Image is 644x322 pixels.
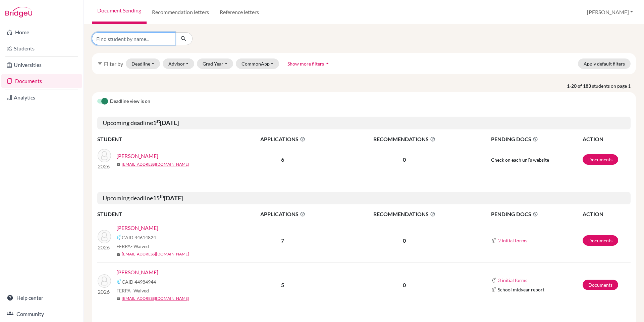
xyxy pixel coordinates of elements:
a: [PERSON_NAME] [116,224,158,232]
span: RECOMMENDATIONS [334,210,475,218]
span: APPLICATIONS [232,135,334,143]
b: 6 [281,156,284,163]
a: Documents [583,235,618,246]
button: 2 initial forms [498,237,528,244]
button: Apply default filters [578,58,631,69]
p: 2026 [98,288,111,296]
th: STUDENT [97,135,231,144]
p: 0 [334,156,475,164]
span: FERPA [116,287,149,294]
b: 15 [DATE] [153,194,183,202]
a: [PERSON_NAME] [116,152,158,160]
span: PENDING DOCS [491,135,582,143]
button: Deadline [126,58,160,69]
button: 3 initial forms [498,276,528,284]
p: 2026 [98,162,111,170]
b: 7 [281,237,284,244]
span: - Waived [131,288,149,293]
span: CAID 44614824 [122,234,156,241]
img: Common App logo [491,238,496,243]
a: Documents [1,74,82,88]
b: 1 [DATE] [153,119,179,126]
span: mail [116,297,120,301]
img: Lawrence, Alia [98,274,111,288]
a: Universities [1,58,82,72]
span: Check on each uni's website [491,157,549,163]
a: Documents [583,154,618,165]
span: RECOMMENDATIONS [334,135,475,143]
button: Show more filtersarrow_drop_up [282,58,336,69]
span: Filter by [104,61,123,67]
span: Deadline view is on [110,97,150,106]
p: 0 [334,281,475,289]
a: [EMAIL_ADDRESS][DOMAIN_NAME] [122,295,189,301]
img: Common App logo [491,278,496,283]
span: CAID 44984944 [122,278,156,285]
a: [EMAIL_ADDRESS][DOMAIN_NAME] [122,251,189,257]
img: Common App logo [491,287,496,292]
button: [PERSON_NAME] [584,6,636,18]
input: Find student by name... [92,32,175,45]
a: Help center [1,291,82,305]
img: Chapman, Levi [98,230,111,243]
span: mail [116,252,120,256]
img: Bridge-U [5,7,32,17]
p: 0 [334,237,475,245]
button: Advisor [163,58,195,69]
span: FERPA [116,243,149,250]
th: ACTION [582,210,631,218]
h5: Upcoming deadline [97,192,631,205]
button: Grad Year [197,58,233,69]
a: Documents [583,280,618,290]
sup: th [160,194,164,199]
i: filter_list [97,61,103,66]
img: Massey, Erica [98,149,111,162]
th: STUDENT [97,210,231,218]
img: Common App logo [116,235,122,240]
strong: 1-20 of 183 [567,82,592,89]
span: Show more filters [287,61,324,67]
a: Students [1,42,82,55]
h5: Upcoming deadline [97,117,631,129]
span: School midyear report [498,286,544,293]
span: APPLICATIONS [232,210,334,218]
span: PENDING DOCS [491,210,582,218]
span: students on page 1 [592,82,636,89]
span: - Waived [131,243,149,249]
a: Analytics [1,91,82,104]
img: Common App logo [116,279,122,284]
sup: st [156,118,160,124]
a: [EMAIL_ADDRESS][DOMAIN_NAME] [122,161,189,167]
a: Community [1,307,82,321]
button: CommonApp [236,58,279,69]
th: ACTION [582,135,631,144]
a: [PERSON_NAME] [116,268,158,276]
i: arrow_drop_up [324,60,331,67]
a: Home [1,26,82,39]
b: 5 [281,282,284,288]
span: mail [116,163,120,167]
p: 2026 [98,243,111,251]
